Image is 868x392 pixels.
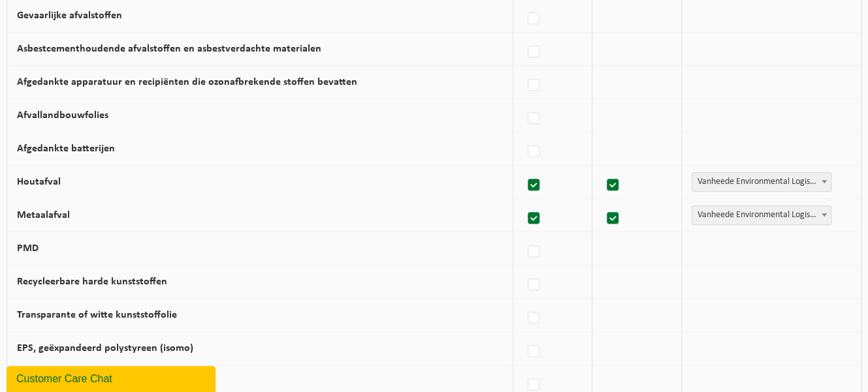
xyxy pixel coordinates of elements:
span: Vanheede Environmental Logistics [692,205,831,225]
iframe: chat widget [7,363,218,392]
label: Recycleerbare harde kunststoffen [17,277,167,287]
label: Transparante of witte kunststoffolie [17,310,177,320]
span: Vanheede Environmental Logistics [692,172,831,192]
label: Afgedankte apparatuur en recipiënten die ozonafbrekende stoffen bevatten [17,77,357,87]
label: Asbestcementhoudende afvalstoffen en asbestverdachte materialen [17,44,321,54]
label: Metaalafval [17,210,70,220]
label: Afvallandbouwfolies [17,110,108,121]
label: PMD [17,243,39,254]
label: Afgedankte batterijen [17,143,115,154]
label: EPS, geëxpandeerd polystyreen (isomo) [17,343,193,354]
span: Vanheede Environmental Logistics [692,173,831,191]
span: Vanheede Environmental Logistics [692,206,831,224]
label: Gevaarlijke afvalstoffen [17,10,122,21]
label: Houtafval [17,177,61,187]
